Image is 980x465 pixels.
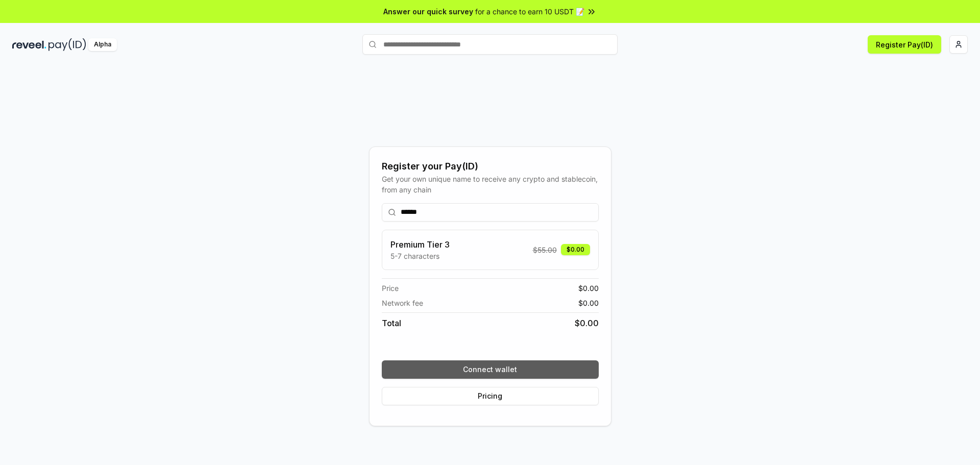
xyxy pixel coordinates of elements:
img: reveel_dark [12,38,46,51]
div: Alpha [88,38,117,51]
span: Answer our quick survey [383,6,473,17]
button: Pricing [382,387,599,405]
p: 5-7 characters [390,251,450,261]
span: Total [382,317,401,329]
div: Register your Pay(ID) [382,159,599,174]
span: Price [382,283,399,293]
img: pay_id [48,38,86,51]
h3: Premium Tier 3 [390,238,450,251]
span: $ 0.00 [578,298,599,308]
button: Connect wallet [382,360,599,379]
span: $ 0.00 [578,283,599,293]
span: Network fee [382,298,423,308]
button: Register Pay(ID) [868,35,941,54]
span: for a chance to earn 10 USDT 📝 [475,6,584,17]
div: Get your own unique name to receive any crypto and stablecoin, from any chain [382,174,599,195]
span: $ 55.00 [533,244,557,255]
div: $0.00 [561,244,590,255]
span: $ 0.00 [575,317,599,329]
